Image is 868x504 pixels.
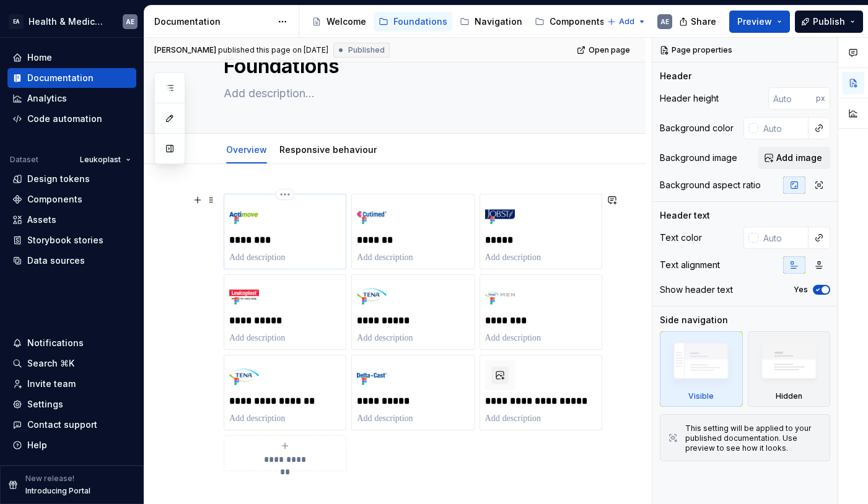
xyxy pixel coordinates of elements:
[7,394,136,414] a: Settings
[27,214,56,226] div: Assets
[9,14,24,29] div: EA
[660,331,743,407] div: Visible
[758,117,809,139] input: Auto
[7,189,136,209] a: Components
[27,193,82,206] div: Components
[813,15,845,28] span: Publish
[673,11,724,33] button: Share
[530,12,610,32] a: Components
[685,424,822,453] div: This setting will be applied to your published documentation. Use preview to see how it looks.
[27,234,103,246] div: Storybook stories
[374,12,452,32] a: Foundations
[307,9,601,34] div: Page tree
[28,15,108,28] div: Health & Medical Design Systems
[660,122,734,134] div: Background color
[307,12,371,32] a: Welcome
[27,173,90,185] div: Design tokens
[357,360,387,390] img: b32ab8bb-f0c7-478b-afcb-d59d84bcc865.png
[7,415,136,435] button: Contact support
[619,17,634,27] span: Add
[27,92,67,105] div: Analytics
[660,17,669,27] div: AE
[748,331,831,407] div: Hidden
[816,93,825,103] p: px
[7,89,136,108] a: Analytics
[274,136,382,162] div: Responsive behaviour
[794,285,808,295] label: Yes
[737,15,772,28] span: Preview
[660,209,710,222] div: Header text
[776,152,822,164] span: Add image
[226,144,267,155] a: Overview
[74,151,136,168] button: Leukoplast
[25,486,90,496] p: Introducing Portal
[27,419,97,431] div: Contact support
[357,280,387,310] img: 99f4bb2a-1cae-495a-8666-d14cbb7119cf.png
[27,72,94,84] div: Documentation
[327,15,366,28] div: Welcome
[758,227,809,249] input: Auto
[660,259,720,271] div: Text alignment
[7,230,136,250] a: Storybook stories
[25,474,74,484] p: New release!
[7,354,136,373] button: Search ⌘K
[589,45,630,55] span: Open page
[348,45,385,55] span: Published
[550,15,605,28] div: Components
[7,374,136,394] a: Invite team
[27,51,52,64] div: Home
[27,439,47,451] div: Help
[660,152,737,164] div: Background image
[154,45,216,55] span: [PERSON_NAME]
[688,391,714,401] div: Visible
[229,280,259,310] img: 3e9dd29a-501f-4885-8530-b84513657953.png
[221,51,594,81] textarea: Foundations
[660,70,691,82] div: Header
[279,144,377,155] a: Responsive behaviour
[218,45,328,55] div: published this page on [DATE]
[475,15,522,28] div: Navigation
[27,398,63,411] div: Settings
[27,254,85,267] div: Data sources
[768,87,816,110] input: Auto
[660,92,719,105] div: Header height
[729,11,790,33] button: Preview
[2,8,141,35] button: EAHealth & Medical Design SystemsAE
[357,199,387,229] img: 271dd43e-b783-4565-a594-cd5c967cf059.png
[27,357,74,370] div: Search ⌘K
[660,284,733,296] div: Show header text
[27,337,84,349] div: Notifications
[7,109,136,129] a: Code automation
[27,113,102,125] div: Code automation
[221,136,272,162] div: Overview
[776,391,802,401] div: Hidden
[485,280,515,310] img: 2a52520f-6132-4cbf-98b8-867bf4ad30de.png
[455,12,527,32] a: Navigation
[7,48,136,67] a: Home
[393,15,447,28] div: Foundations
[795,11,863,33] button: Publish
[229,199,259,229] img: 42bdeb64-23e3-46a4-8a40-75a82007342c.png
[603,13,650,30] button: Add
[126,17,134,27] div: AE
[7,435,136,455] button: Help
[7,210,136,230] a: Assets
[229,360,259,390] img: 982cbb2b-cc5a-436b-bde8-0fef5896efce.png
[573,41,636,59] a: Open page
[7,333,136,353] button: Notifications
[154,15,271,28] div: Documentation
[7,68,136,88] a: Documentation
[7,251,136,271] a: Data sources
[691,15,716,28] span: Share
[660,179,761,191] div: Background aspect ratio
[485,199,515,229] img: 3222dee5-2c24-46af-b29b-edddccc0b401.png
[7,169,136,189] a: Design tokens
[660,232,702,244] div: Text color
[10,155,38,165] div: Dataset
[80,155,121,165] span: Leukoplast
[27,378,76,390] div: Invite team
[758,147,830,169] button: Add image
[660,314,728,326] div: Side navigation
